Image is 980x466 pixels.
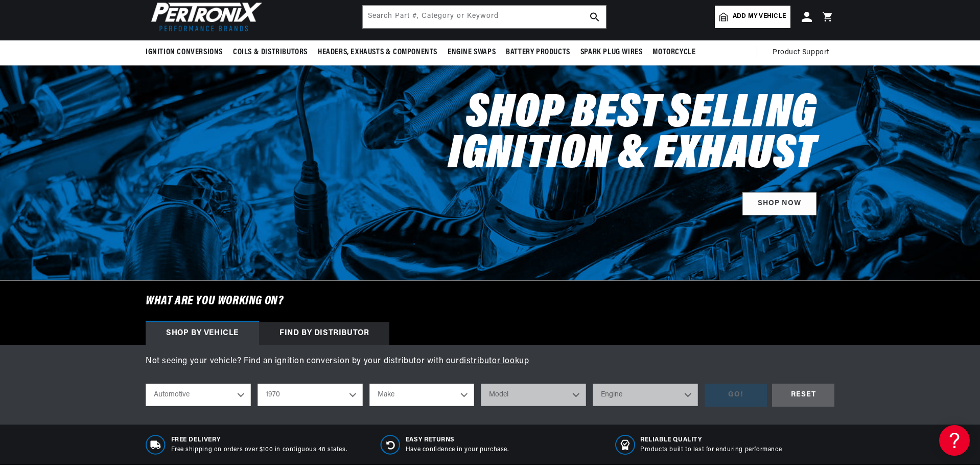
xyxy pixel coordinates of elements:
span: Coils & Distributors [233,47,308,58]
select: Year [258,384,363,406]
span: Easy Returns [406,436,509,445]
span: Headers, Exhausts & Components [318,47,437,58]
h6: What are you working on? [120,281,860,322]
p: Not seeing your vehicle? Find an ignition conversion by your distributor with our [146,355,834,368]
input: Search Part #, Category or Keyword [363,6,606,28]
span: Battery Products [506,47,570,58]
button: search button [584,6,606,28]
summary: Ignition Conversions [146,40,228,64]
span: Spark Plug Wires [580,47,643,58]
span: Add my vehicle [733,12,786,21]
a: SHOP NOW [742,192,816,215]
select: Make [369,384,475,406]
a: distributor lookup [459,357,529,365]
span: Product Support [773,47,829,58]
div: RESET [772,384,834,407]
span: Ignition Conversions [146,47,223,58]
p: Products built to last for enduring performance [640,446,782,454]
select: Ride Type [146,384,251,406]
p: Free shipping on orders over $100 in contiguous 48 states. [171,446,347,454]
select: Model [481,384,586,406]
summary: Battery Products [501,40,575,64]
div: Find by Distributor [259,322,389,345]
h2: Shop Best Selling Ignition & Exhaust [380,94,816,176]
span: RELIABLE QUALITY [640,436,782,445]
summary: Motorcycle [647,40,701,64]
select: Engine [593,384,698,406]
a: Add my vehicle [715,6,790,28]
summary: Spark Plug Wires [575,40,648,64]
summary: Product Support [773,40,834,65]
div: Shop by vehicle [146,322,259,345]
summary: Engine Swaps [442,40,501,64]
summary: Coils & Distributors [228,40,313,64]
p: Have confidence in your purchase. [406,446,509,454]
span: Motorcycle [652,47,695,58]
span: Engine Swaps [448,47,496,58]
span: Free Delivery [171,436,347,445]
summary: Headers, Exhausts & Components [313,40,442,64]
